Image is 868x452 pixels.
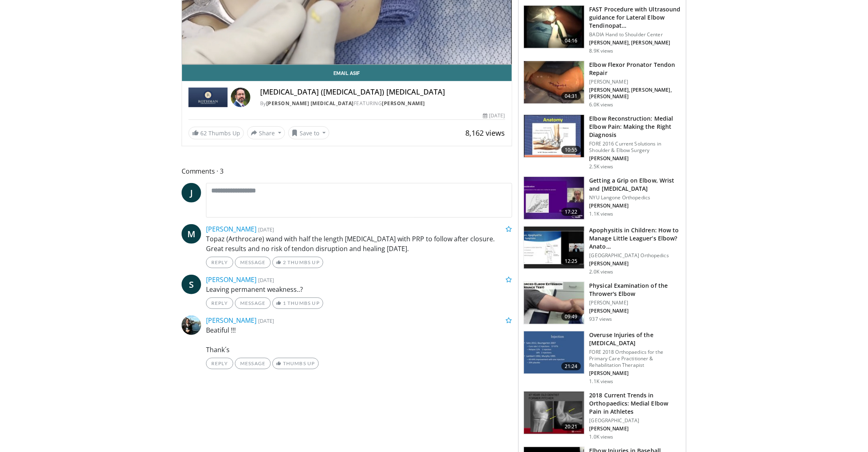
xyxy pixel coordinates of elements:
[524,331,681,385] a: 21:24 Overuse Injuries of the [MEDICAL_DATA] FORE 2018 Orthopaedics for the Primary Care Practiti...
[590,61,681,77] h3: Elbow Flexor Pronator Tendon Repair
[524,5,681,54] a: 04:16 FAST Procedure with Ultrasound guidance for Lateral Elbow Tendinopat… BADIA Hand to Shoulde...
[524,61,584,104] img: 74af4079-b4cf-476d-abbe-92813b4831c1.150x105_q85_crop-smart_upscale.jpg
[524,226,681,275] a: 12:25 Apophysitis in Children: How to Manage Little Leaguer’s Elbow? Anato… [GEOGRAPHIC_DATA] Ort...
[561,92,581,100] span: 04:31
[283,300,286,306] span: 1
[283,259,286,265] span: 2
[590,101,614,108] p: 6.0K views
[272,257,323,268] a: 2 Thumbs Up
[260,88,505,97] h4: [MEDICAL_DATA] ([MEDICAL_DATA]) [MEDICAL_DATA]
[206,325,512,355] p: Beatiful !!! Thank´s
[561,37,581,45] span: 04:16
[206,298,233,309] a: Reply
[524,61,681,108] a: 04:31 Elbow Flexor Pronator Tendon Repair [PERSON_NAME] [PERSON_NAME], [PERSON_NAME], [PERSON_NAM...
[561,362,581,370] span: 21:24
[590,141,681,154] p: FORE 2016 Current Solutions in Shoulder & Elbow Surgery
[590,211,614,217] p: 1.1K views
[590,48,614,54] p: 8.9K views
[182,315,201,335] img: Avatar
[200,129,207,137] span: 62
[590,300,681,306] p: [PERSON_NAME]
[272,358,318,369] a: Thumbs Up
[258,317,274,324] small: [DATE]
[524,282,681,325] a: 09:49 Physical Examination of the Thrower's Elbow [PERSON_NAME] [PERSON_NAME] 937 views
[561,146,581,154] span: 10:55
[466,128,505,138] span: 8,162 views
[235,257,271,268] a: Message
[590,260,681,267] p: [PERSON_NAME]
[561,313,581,321] span: 09:49
[247,126,285,139] button: Share
[590,378,614,385] p: 1.1K views
[235,298,271,309] a: Message
[590,417,681,424] p: [GEOGRAPHIC_DATA]
[524,177,584,219] img: 5da5d317-2269-4fcf-93de-5dd82a701ad5.150x105_q85_crop-smart_upscale.jpg
[206,225,256,234] a: [PERSON_NAME]
[206,257,233,268] a: Reply
[524,392,584,434] img: dd9259a0-71fb-4a43-bd12-c8ff20b5cc7a.150x105_q85_crop-smart_upscale.jpg
[590,331,681,347] h3: Overuse Injuries of the [MEDICAL_DATA]
[288,126,330,139] button: Save to
[590,370,681,377] p: [PERSON_NAME]
[590,434,614,440] p: 1.0K views
[231,88,250,107] img: Avatar
[590,226,681,251] h3: Apophysitis in Children: How to Manage Little Leaguer’s Elbow? Anato…
[206,316,256,325] a: [PERSON_NAME]
[258,276,274,284] small: [DATE]
[590,269,614,275] p: 2.0K views
[590,391,681,416] h3: 2018 Current Trends in Orthopaedics: Medial Elbow Pain in Athletes
[182,183,201,203] a: J
[206,358,233,369] a: Reply
[524,331,584,374] img: 02fe300c-23aa-414f-9cce-0ebcc1552d13.150x105_q85_crop-smart_upscale.jpg
[206,284,512,294] p: Leaving permanent weakness..?
[524,227,584,269] img: 9572be62-748d-4b7c-b790-9bea7d02924c.150x105_q85_crop-smart_upscale.jpg
[524,391,681,440] a: 20:21 2018 Current Trends in Orthopaedics: Medial Elbow Pain in Athletes [GEOGRAPHIC_DATA] [PERSO...
[590,203,681,209] p: [PERSON_NAME]
[561,423,581,431] span: 20:21
[590,308,681,314] p: [PERSON_NAME]
[266,100,354,107] a: [PERSON_NAME] [MEDICAL_DATA]
[590,87,681,100] p: [PERSON_NAME], [PERSON_NAME], [PERSON_NAME]
[524,282,584,324] img: 5a7dd35d-d00e-4ccd-9c47-3d5d52adfad4.150x105_q85_crop-smart_upscale.jpg
[590,115,681,139] h3: Elbow Reconstruction: Medial Elbow Pain: Making the Right Diagnosis
[483,112,505,119] div: [DATE]
[382,100,425,107] a: [PERSON_NAME]
[260,100,505,107] div: By FEATURING
[524,115,584,157] img: 36803670-8fbd-47ae-96f4-ac19e5fa6228.150x105_q85_crop-smart_upscale.jpg
[189,127,244,139] a: 62 Thumbs Up
[258,226,274,233] small: [DATE]
[590,5,681,30] h3: FAST Procedure with Ultrasound guidance for Lateral Elbow Tendinopat…
[524,176,681,220] a: 17:22 Getting a Grip on Elbow, Wrist and [MEDICAL_DATA] NYU Langone Orthopedics [PERSON_NAME] 1.1...
[590,252,681,259] p: [GEOGRAPHIC_DATA] Orthopedics
[189,88,228,107] img: Rothman Hand Surgery
[590,79,681,85] p: [PERSON_NAME]
[590,176,681,193] h3: Getting a Grip on Elbow, Wrist and [MEDICAL_DATA]
[524,6,584,48] img: E-HI8y-Omg85H4KX4xMDoxOjBzMTt2bJ_4.150x105_q85_crop-smart_upscale.jpg
[590,194,681,201] p: NYU Langone Orthopedics
[590,426,681,432] p: [PERSON_NAME]
[590,282,681,298] h3: Physical Examination of the Thrower's Elbow
[590,40,681,46] p: [PERSON_NAME], [PERSON_NAME]
[182,166,512,176] span: Comments 3
[206,234,512,254] p: Topaz (Arthrocare) wand with half the length [MEDICAL_DATA] with PRP to follow after closure. Gre...
[272,298,323,309] a: 1 Thumbs Up
[590,349,681,368] p: FORE 2018 Orthopaedics for the Primary Care Practitioner & Rehabilitation Therapist
[590,316,612,322] p: 937 views
[235,358,271,369] a: Message
[590,155,681,162] p: [PERSON_NAME]
[182,224,201,244] a: M
[590,31,681,38] p: BADIA Hand to Shoulder Center
[524,115,681,170] a: 10:55 Elbow Reconstruction: Medial Elbow Pain: Making the Right Diagnosis FORE 2016 Current Solut...
[206,275,256,284] a: [PERSON_NAME]
[590,163,614,170] p: 2.5K views
[561,257,581,265] span: 12:25
[561,208,581,216] span: 17:22
[182,65,512,81] a: Email Asif
[182,275,201,294] a: S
